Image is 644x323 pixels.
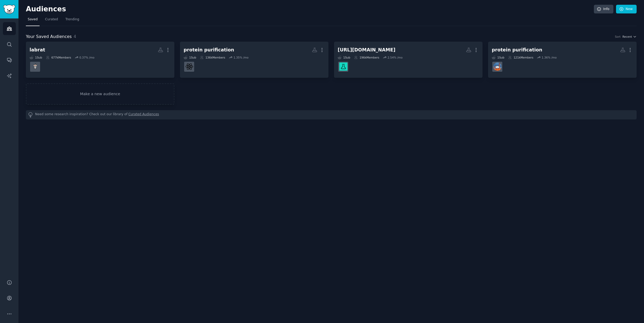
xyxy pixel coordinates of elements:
div: 136k Members [200,56,225,59]
div: 1 Sub [30,56,42,59]
div: 2.54 % /mo [388,56,403,59]
span: 4 [74,34,76,39]
span: Saved [28,17,38,22]
a: Trending [64,15,81,26]
a: [URL][DOMAIN_NAME]1Sub196kMembers2.54% /mobiotech [334,42,483,78]
a: protein purification1Sub136kMembers1.35% /moBiochemistry [180,42,328,78]
img: GummySearch logo [3,5,15,14]
div: 1 Sub [184,56,196,59]
button: Recent [622,35,637,38]
a: New [616,5,637,14]
div: protein purification [184,47,234,53]
div: 677k Members [46,56,71,59]
a: labrat1Sub677kMembers0.37% /molabrats [26,42,174,78]
a: protein purification1Sub121kMembers1.36% /moChemicalEngineering [488,42,637,78]
span: Your Saved Audiences [26,33,72,40]
div: Sort [615,35,621,38]
div: labrat [30,47,45,53]
div: 1 Sub [492,56,504,59]
a: Curated [43,15,60,26]
div: [URL][DOMAIN_NAME] [338,47,395,53]
img: ChemicalEngineering [493,62,502,71]
a: Info [594,5,613,14]
div: 1.35 % /mo [233,56,249,59]
a: Saved [26,15,40,26]
div: 196k Members [354,56,379,59]
img: Biochemistry [185,62,193,71]
span: Trending [65,17,79,22]
h2: Audiences [26,5,594,13]
div: 1.36 % /mo [542,56,557,59]
div: Need some research inspiration? Check out our library of [26,110,637,119]
a: Make a new audience [26,83,174,105]
span: Curated [45,17,58,22]
img: labrats [31,62,39,71]
img: biotech [339,62,347,71]
span: Recent [622,35,632,38]
div: 121k Members [508,56,533,59]
div: 0.37 % /mo [79,56,94,59]
div: 1 Sub [338,56,350,59]
a: Curated Audiences [128,112,159,118]
div: protein purification [492,47,542,53]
